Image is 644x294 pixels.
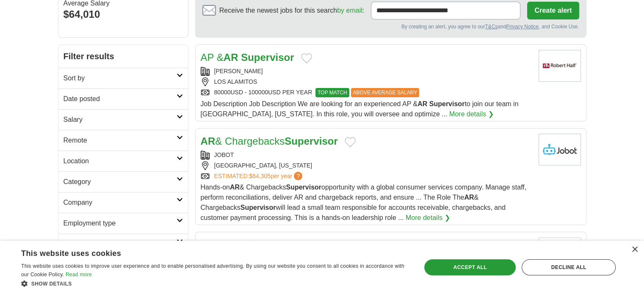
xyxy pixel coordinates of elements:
[58,171,188,192] a: Category
[201,239,271,250] a: AR Supervisor
[527,2,579,19] button: Create alert
[21,246,388,258] div: This website uses cookies
[201,239,216,250] strong: AR
[417,100,427,107] strong: AR
[224,52,238,63] strong: AR
[485,24,498,30] a: T&Cs
[219,5,364,16] span: Receive the newest jobs for this search :
[201,161,532,170] div: [GEOGRAPHIC_DATA], [US_STATE]
[58,151,188,171] a: Location
[64,156,177,166] h2: Location
[345,137,356,147] button: Add to favorite jobs
[449,109,494,119] a: More details ❯
[58,109,188,130] a: Salary
[218,239,271,250] strong: Supervisor
[506,24,539,30] a: Privacy Notice
[64,94,177,104] h2: Date posted
[464,194,474,201] strong: AR
[201,77,532,86] div: LOS ALAMITOS
[64,135,177,146] h2: Remote
[301,53,312,63] button: Add to favorite jobs
[64,218,177,228] h2: Employment type
[58,192,188,213] a: Company
[58,45,188,68] h2: Filter results
[241,52,294,63] strong: Supervisor
[294,172,302,180] span: ?
[201,52,294,63] a: AP &AR Supervisor
[21,279,409,288] div: Show details
[406,213,450,223] a: More details ❯
[58,68,188,88] a: Sort by
[424,259,516,275] div: Accept all
[58,234,188,254] a: Hours
[351,88,420,97] span: ABOVE AVERAGE SALARY
[539,134,581,165] img: Jobot logo
[337,7,362,14] a: by email
[58,88,188,109] a: Date posted
[64,7,183,22] div: $64,010
[31,281,72,287] span: Show details
[21,263,404,278] span: This website uses cookies to improve user experience and to enable personalised advertising. By u...
[201,184,527,221] span: Hands-on & Chargebacks opportunity with a global consumer services company. Manage staff, perform...
[429,100,465,107] strong: Supervisor
[286,184,321,191] strong: Supervisor
[214,172,304,181] a: ESTIMATED:$64,305per year?
[66,272,92,278] a: Read more, opens a new window
[539,50,581,82] img: Robert Half logo
[240,204,276,211] strong: Supervisor
[201,135,216,147] strong: AR
[315,88,349,97] span: TOP MATCH
[201,88,532,97] div: 80000USD - 100000USD PER YEAR
[202,23,579,30] div: By creating an alert, you agree to our and , and Cookie Use.
[64,239,177,249] h2: Hours
[64,115,177,125] h2: Salary
[64,177,177,187] h2: Category
[214,68,263,74] a: [PERSON_NAME]
[285,135,337,147] strong: Supervisor
[249,173,271,179] span: $64,305
[201,100,519,118] span: Job Description Job Description We are looking for an experienced AP & to join our team in [GEOGR...
[201,135,338,147] a: AR& ChargebacksSupervisor
[64,73,177,83] h2: Sort by
[214,151,234,158] a: JOBOT
[230,184,240,191] strong: AR
[522,259,616,275] div: Decline all
[58,130,188,151] a: Remote
[539,237,581,269] img: Company logo
[58,213,188,234] a: Employment type
[64,198,177,208] h2: Company
[631,247,638,253] div: Close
